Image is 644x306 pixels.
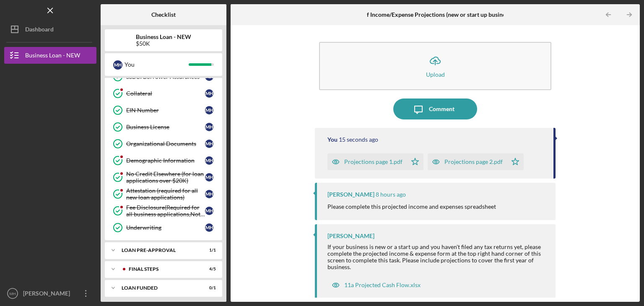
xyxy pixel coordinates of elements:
[126,171,205,184] div: No Credit Elsewhere (for loan applications over $20K)
[346,11,545,18] b: 1 Year of Income/Expense Projections (new or start up businesses over $50k)
[327,244,547,270] div: If your business is new or a start up and you haven't filed any tax returns yet, please complete ...
[205,190,213,198] div: M H
[201,248,216,253] div: 1 / 1
[327,191,374,198] div: [PERSON_NAME]
[109,202,218,219] a: Fee Disclosure(Required for all business applications,Not needed for Contractor loans)MH
[205,140,213,148] div: M H
[319,42,551,90] button: Upload
[444,158,503,165] div: Projections page 2.pdf
[125,57,189,72] div: You
[122,248,195,253] div: LOAN PRE-APPROVAL
[126,187,205,201] div: Attestation (required for all new loan applications)
[21,285,75,304] div: [PERSON_NAME]
[126,124,205,130] div: Business License
[10,291,16,296] text: MH
[426,71,445,78] div: Upload
[428,153,524,170] button: Projections page 2.pdf
[109,169,218,186] a: No Credit Elsewhere (for loan applications over $20K)MH
[4,21,96,38] button: Dashboard
[126,204,205,218] div: Fee Disclosure(Required for all business applications,Not needed for Contractor loans)
[113,60,122,70] div: M H
[327,277,425,293] button: 11a Projected Cash Flow.xlsx
[327,202,496,211] p: Please complete this projected income and expenses spreadsheet
[205,207,213,215] div: M H
[122,285,195,290] div: LOAN FUNDED
[344,282,421,288] div: 11a Projected Cash Flow.xlsx
[126,107,205,114] div: EIN Number
[25,21,54,40] div: Dashboard
[4,47,96,64] button: Business Loan - NEW
[109,119,218,135] a: Business LicenseMH
[205,89,213,98] div: M H
[344,158,402,165] div: Projections page 1.pdf
[429,99,454,119] div: Comment
[393,99,477,119] button: Comment
[205,156,213,165] div: M H
[109,135,218,152] a: Organizational DocumentsMH
[205,123,213,131] div: M H
[136,40,191,47] div: $50K
[126,140,205,147] div: Organizational Documents
[25,47,80,66] div: Business Loan - NEW
[151,11,176,18] b: Checklist
[109,219,218,236] a: UnderwritingMH
[327,233,374,239] div: [PERSON_NAME]
[201,285,216,290] div: 0 / 1
[205,223,213,232] div: M H
[327,153,423,170] button: Projections page 1.pdf
[126,90,205,97] div: Collateral
[109,152,218,169] a: Demographic InformationMH
[136,34,191,40] b: Business Loan - NEW
[327,136,338,143] div: You
[109,85,218,102] a: CollateralMH
[376,191,406,198] time: 2025-08-25 13:49
[109,102,218,119] a: EIN NumberMH
[126,157,205,164] div: Demographic Information
[126,224,205,231] div: Underwriting
[4,285,96,302] button: MH[PERSON_NAME]
[129,267,195,272] div: FINAL STEPS
[205,173,213,182] div: M H
[201,267,216,272] div: 4 / 5
[205,106,213,114] div: M H
[109,186,218,202] a: Attestation (required for all new loan applications)MH
[339,136,378,143] time: 2025-08-25 21:38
